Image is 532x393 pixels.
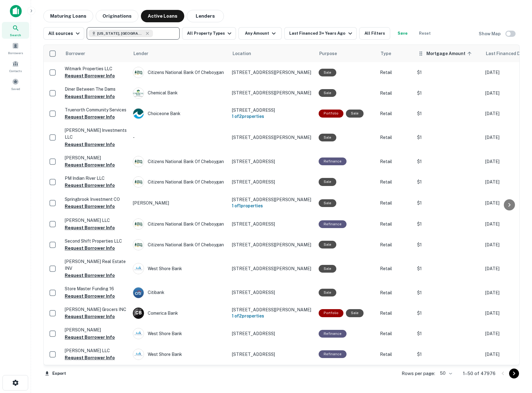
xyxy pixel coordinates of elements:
p: Retail [380,289,411,296]
div: West Shore Bank [133,328,226,339]
button: Request Borrower Info [65,354,115,361]
button: Request Borrower Info [65,113,115,121]
div: West Shore Bank [133,263,226,274]
img: picture [133,177,144,187]
div: All sources [48,30,81,37]
div: Sale [346,309,364,317]
p: [PERSON_NAME] LLC [65,217,127,224]
p: Retail [380,110,411,117]
img: capitalize-icon.png [10,5,22,17]
p: [STREET_ADDRESS] [232,221,312,227]
span: Type [381,50,399,57]
p: Springbrook Investment CO [65,196,127,203]
img: picture [133,328,144,339]
div: 50 [438,369,453,378]
span: Location [233,50,259,57]
a: Borrowers [2,40,29,57]
p: $1 [417,289,479,296]
button: Lenders [187,10,224,22]
th: Lender [130,45,229,62]
p: Retail [380,90,411,97]
img: picture [133,349,144,360]
div: This is a portfolio loan with 2 properties [319,110,343,117]
p: $1 [417,90,479,97]
p: Store Master Funding 16 [65,285,127,292]
div: Citizens National Bank Of Cheboygan [133,67,226,78]
p: - [133,134,226,141]
div: This loan purpose was for refinancing [319,158,347,165]
div: Citibank [133,287,226,298]
div: This loan purpose was for refinancing [319,330,347,338]
div: Citizens National Bank Of Cheboygan [133,239,226,250]
div: Sale [319,89,336,97]
img: picture [133,287,144,298]
span: Purpose [319,50,345,57]
p: $1 [417,351,479,358]
div: Chat Widget [501,324,532,353]
button: Request Borrower Info [65,334,115,341]
p: [STREET_ADDRESS] [232,107,312,113]
div: Comerica Bank [133,308,226,319]
button: Maturing Loans [43,10,93,22]
div: Chemical Bank [133,88,226,99]
button: Originations [96,10,138,22]
p: [STREET_ADDRESS] [232,331,312,336]
span: [US_STATE], [GEOGRAPHIC_DATA] [97,31,144,36]
button: Save your search to get updates of matches that match your search criteria. [393,27,412,40]
p: [STREET_ADDRESS][PERSON_NAME] [232,242,312,248]
div: This loan purpose was for refinancing [319,220,347,228]
button: Export [43,369,68,378]
button: Request Borrower Info [65,182,115,189]
button: Request Borrower Info [65,244,115,252]
th: Location [229,45,316,62]
div: This loan purpose was for refinancing [319,350,347,358]
p: Retail [380,241,411,248]
th: Purpose [316,45,377,62]
span: Saved [11,86,20,91]
button: Request Borrower Info [65,272,115,279]
img: picture [133,240,144,250]
p: $1 [417,330,479,337]
p: Retail [380,69,411,76]
p: $1 [417,200,479,206]
p: [STREET_ADDRESS][PERSON_NAME] [232,197,312,202]
p: Retail [380,330,411,337]
button: Go to next page [509,369,519,378]
p: Witmark Properties LLC [65,65,127,72]
button: Request Borrower Info [65,292,115,300]
p: Retail [380,179,411,185]
p: $1 [417,221,479,227]
button: Request Borrower Info [65,313,115,320]
div: Sale [319,134,336,141]
span: Mortgage Amount [426,50,473,57]
a: Search [2,22,29,39]
button: Request Borrower Info [65,93,115,100]
p: [PERSON_NAME] Real Estate INV [65,258,127,272]
div: This is a portfolio loan with 2 properties [319,309,343,317]
p: $1 [417,241,479,248]
h6: Show Map [479,30,502,37]
div: Sale [319,241,336,248]
p: Retail [380,221,411,227]
th: Borrower [62,45,130,62]
p: [STREET_ADDRESS][PERSON_NAME] [232,307,312,313]
p: [STREET_ADDRESS] [232,179,312,185]
p: [STREET_ADDRESS] [232,352,312,357]
p: PM Indian River LLC [65,175,127,182]
div: Last Financed 3+ Years Ago [289,30,354,37]
a: Saved [2,76,29,93]
span: Search [10,32,21,37]
p: C B [135,310,142,316]
div: Sale [319,289,336,296]
p: Diner Between The Dams [65,86,127,93]
p: Retail [380,158,411,165]
p: [STREET_ADDRESS] [232,159,312,164]
span: Borrower [65,50,85,57]
div: Citizens National Bank Of Cheboygan [133,176,226,188]
div: Citizens National Bank Of Cheboygan [133,156,226,167]
img: picture [133,156,144,167]
div: Sale [319,265,336,273]
button: All Property Types [182,27,236,40]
